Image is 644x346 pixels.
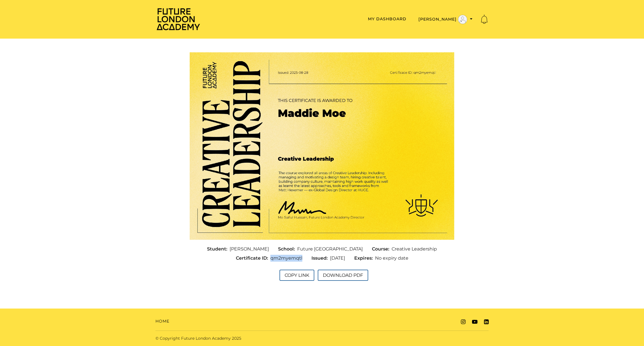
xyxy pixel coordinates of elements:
span: No expiry date [375,255,408,262]
span: Creative Leadership [392,246,437,252]
span: Future [GEOGRAPHIC_DATA] [297,246,363,252]
span: Expires: [354,255,375,262]
span: Certificate ID: [236,255,270,262]
img: Certificate [190,52,454,240]
div: © Copyright Future London Academy 2025 [151,335,322,341]
button: Download PDF [318,270,368,281]
a: My Dashboard [368,16,406,21]
span: Course: [372,246,392,252]
span: Student: [207,246,230,252]
span: Issued: [311,255,330,262]
button: Copy Link [280,270,314,281]
button: Toggle menu [417,15,474,24]
span: qm2myemqtl [270,255,302,262]
a: Home [155,318,169,324]
span: [PERSON_NAME] [230,246,269,252]
span: [DATE] [330,255,345,262]
span: School: [278,246,297,252]
img: Home Page [155,7,201,31]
